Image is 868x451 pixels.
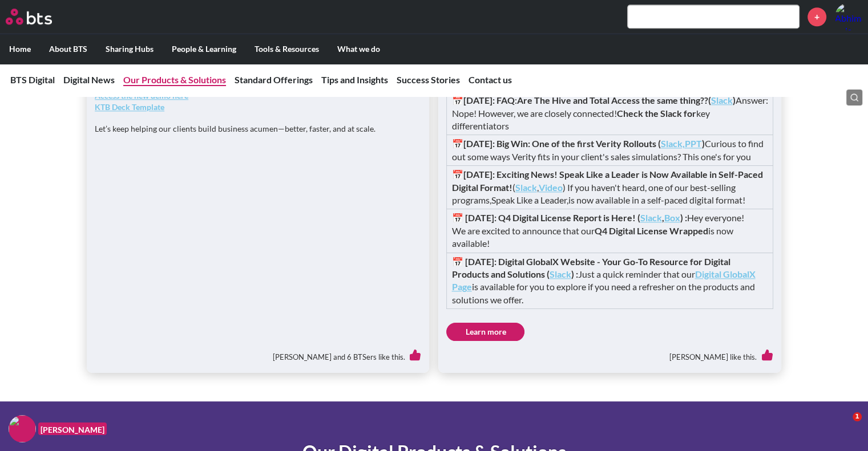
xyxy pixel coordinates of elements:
[451,138,660,149] strong: 📅[DATE]: Big Win: One of the first Verity Rollouts (
[732,95,735,105] strong: )
[516,95,708,105] strong: Are The Hive and Total Access the same thing??
[63,74,115,85] a: Digital News
[640,212,661,223] a: Slack
[835,3,862,30] a: Profile
[10,74,55,85] a: BTS Digital
[397,74,460,85] a: Success Stories
[701,138,704,149] strong: )
[451,212,640,223] strong: 📅 [DATE]: Q4 Digital License Report is Here! (
[6,9,73,25] a: Go home
[446,323,524,341] a: Learn more
[38,422,107,436] figcaption: [PERSON_NAME]
[123,74,226,85] a: Our Products & Solutions
[594,225,708,236] strong: Q4 Digital License Wrapped
[6,9,52,25] img: BTS Logo
[321,74,388,85] a: Tips and Insights
[446,341,773,365] div: [PERSON_NAME] like this.
[538,182,562,193] a: Video
[95,102,164,112] a: KTB Deck Template
[163,34,245,64] label: People & Learning
[571,269,578,279] strong: ) :
[829,412,857,440] iframe: Intercom live chat
[235,74,313,85] a: Standard Offerings
[660,138,684,149] a: Slack,
[664,212,680,223] a: Box
[40,34,96,64] label: About BTS
[447,209,773,253] td: Hey everyone! We are excited to announce that our is now available!
[328,34,389,64] label: What we do
[447,166,773,209] td: ( , ) If you haven't heard, one of our best-selling programs, is now available in a self-paced di...
[245,34,328,64] label: Tools & Resources
[451,256,730,279] strong: 📅 [DATE]: Digital GlobalX Website - Your Go-To Resource for Digital Products and Solutions (
[451,169,762,192] strong: 📅[DATE]: Exciting News! Speak Like a Leader is Now Available in Self-Paced Digital Format!
[96,34,163,64] label: Sharing Hubs
[616,108,696,119] strong: Check the Slack for
[515,182,536,193] a: Slack
[684,138,701,149] a: PPT
[447,92,773,135] td: : Answer: Nope! However, we are closely connected! key differentiators
[491,194,568,205] i: Speak Like a Leader,
[447,253,773,309] td: Just a quick reminder that our is available for you to explore if you need a refresher on the pro...
[95,123,421,135] p: Let’s keep helping our clients build business acumen—better, faster, and at scale.
[661,212,664,223] strong: ,
[451,95,514,105] strong: 📅[DATE]: FAQ
[808,7,826,26] a: +
[9,415,36,442] img: F
[95,341,421,365] div: [PERSON_NAME] and 6 BTSers like this.
[549,269,571,279] a: Slack
[853,412,862,421] span: 1
[710,95,732,105] a: Slack
[469,74,512,85] a: Contact us
[680,212,687,223] strong: ) :
[447,135,773,166] td: Curious to find out some ways Verity fits in your client's sales simulations? This one's for you
[708,95,710,105] strong: (
[835,3,862,30] img: Abhimanu Raja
